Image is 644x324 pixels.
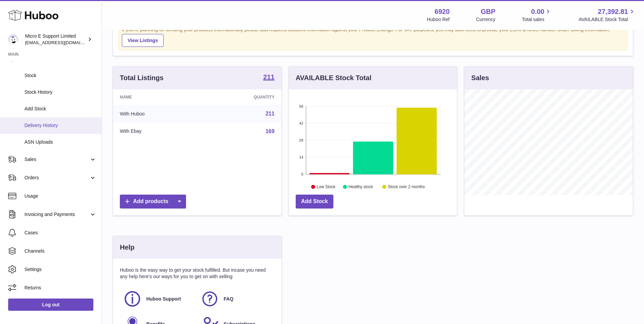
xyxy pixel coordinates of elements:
[578,7,636,23] a: 27,392.81 AVAILABLE Stock Total
[388,184,425,189] text: Stock over 2 months
[531,7,545,16] span: 0.00
[113,89,202,105] th: Name
[299,121,303,125] text: 42
[24,89,96,95] span: Stock History
[120,243,134,252] h3: Help
[120,195,186,209] a: Add products
[24,175,89,181] span: Orders
[120,73,164,83] h3: Total Listings
[299,155,303,159] text: 14
[224,296,234,302] span: FAQ
[24,230,96,236] span: Cases
[265,111,275,116] a: 211
[113,105,202,123] td: With Huboo
[24,106,96,112] span: Add Stock
[348,184,373,189] text: Healthy stock
[24,248,96,254] span: Channels
[578,16,636,23] span: AVAILABLE Stock Total
[24,266,96,273] span: Settings
[146,296,181,302] span: Huboo Support
[24,156,89,163] span: Sales
[317,184,336,189] text: Low Stock
[481,7,495,16] strong: GBP
[122,26,624,47] div: If you're planning on sending your products internationally please add required customs informati...
[113,123,202,140] td: With Ebay
[122,34,164,47] a: View Listings
[598,7,628,16] span: 27,392.81
[476,16,496,23] div: Currency
[427,16,450,23] div: Huboo Ref
[24,285,96,291] span: Returns
[522,7,552,23] a: 0.00 Total sales
[25,40,100,45] span: [EMAIL_ADDRESS][DOMAIN_NAME]
[24,211,89,218] span: Invoicing and Payments
[471,73,489,83] h3: Sales
[296,195,333,209] a: Add Stock
[8,299,93,311] a: Log out
[301,172,303,176] text: 0
[296,73,371,83] h3: AVAILABLE Stock Total
[24,139,96,145] span: ASN Uploads
[435,7,450,16] strong: 6920
[522,16,552,23] span: Total sales
[123,290,194,308] a: Huboo Support
[24,122,96,129] span: Delivery History
[8,34,18,44] img: internalAdmin-6920@internal.huboo.com
[201,290,271,308] a: FAQ
[120,267,275,280] p: Huboo is the easy way to get your stock fulfilled. But incase you need any help here's our ways f...
[24,72,96,79] span: Stock
[263,74,274,82] a: 211
[299,104,303,108] text: 56
[202,89,281,105] th: Quantity
[299,138,303,142] text: 28
[263,74,274,80] strong: 211
[25,33,86,46] div: Micro E Support Limited
[24,193,96,199] span: Usage
[265,128,275,134] a: 169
